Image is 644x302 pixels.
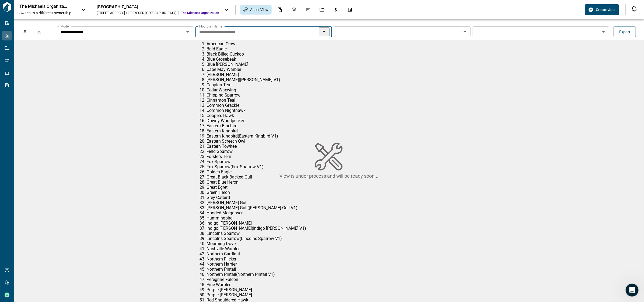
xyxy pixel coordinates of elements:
div: Budgets [330,5,342,14]
div: Asset View [240,5,272,15]
span: Great Black Backed Gull [207,175,252,180]
span: [PERSON_NAME] [207,72,239,77]
span: Golden Eagle [207,170,232,175]
span: Create Job [596,7,615,12]
span: Hummingbird [207,216,233,221]
span: Eastern Kingbird [207,129,238,134]
span: Asset View [250,7,268,12]
span: Common Nighthawk [207,108,246,113]
span: Northern Flicker [207,257,237,262]
iframe: Intercom live chat [626,284,639,297]
span: Indigo [PERSON_NAME] [207,221,252,226]
span: Indigo [PERSON_NAME](Indigo [PERSON_NAME] V1) [207,226,306,231]
span: Blue Grosebeak [207,57,236,62]
span: Grey Catbird [207,195,230,200]
span: Pine Warbler [207,282,231,287]
span: Eastern Towhee [207,144,237,149]
span: Great Blue Heron [207,180,239,185]
span: Purple [PERSON_NAME] [207,287,252,293]
span: [PERSON_NAME]([PERSON_NAME] V1) [207,77,281,83]
span: [PERSON_NAME] Gull [207,200,248,205]
span: Northern Harrier [207,262,237,267]
span: American Crow [207,42,236,47]
div: Photos [288,5,300,14]
span: Purple [PERSON_NAME] [207,293,252,298]
span: Great Egret [207,185,228,190]
p: The Michaels Organization [19,4,68,9]
span: Export [619,29,630,35]
span: Northern Cardinal [207,252,240,257]
span: Fox Sparrow [207,159,231,164]
span: Green Heron [207,190,230,195]
button: Open [461,28,469,36]
div: Documents [274,5,286,14]
span: Switch to a different ownership [19,10,76,16]
button: Open [600,28,607,36]
span: Eastern Screech Owl [207,139,246,144]
span: Cape May Warbler [207,67,241,72]
button: Open [184,28,191,36]
span: Coopers Hawk [207,113,234,118]
span: Mourning Dove [207,241,236,246]
button: Export [614,26,636,37]
span: Nashville Warbler [207,246,240,252]
span: Blue [PERSON_NAME] [207,62,248,67]
span: Cinnamon Teal [207,98,236,103]
span: Northern Pintail(Northern Pintail V1) [207,272,275,277]
span: Lincolns Sparrow [207,231,240,236]
span: Caspian Tern [207,83,232,88]
button: Open notification feed [630,4,639,13]
div: Issues & Info [302,5,314,14]
div: Jobs [316,5,328,14]
span: Chipping Sparrow [207,93,241,98]
span: Forsters Tern [207,154,232,159]
span: Downy Woodpecker [207,118,244,123]
span: Common Grackle [207,103,240,108]
span: Northern Pintail [207,267,236,272]
span: Cedar Waxwing [207,88,236,93]
span: Eastern Bluebird [207,123,238,129]
span: Hooded Merganser [207,211,243,216]
span: Lincolns Sparrow(Lincolns Sparrow V1) [207,236,282,241]
span: [PERSON_NAME] Gull([PERSON_NAME] Gull V1) [207,205,298,211]
span: Peregrine Falcon [207,277,239,282]
button: Create Job [585,4,619,15]
div: Takeoff Center [344,5,356,14]
span: Black Billed Cuckoo [207,52,244,57]
button: Close [319,28,330,36]
span: Fox Sparrow(Fox Sparrow V1) [207,164,264,170]
span: Bald Eagle [207,47,227,52]
label: Floorplan Name [199,24,222,29]
div: [GEOGRAPHIC_DATA] [97,4,219,10]
span: Eastern Kingbird(Eastern Kingbird V1) [207,134,278,139]
span: The Michaels Organization [181,11,219,15]
span: Field Sparrow [207,149,233,154]
label: Model [61,24,69,29]
div: [STREET_ADDRESS] , HERRYFORD , [GEOGRAPHIC_DATA] [97,11,176,15]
